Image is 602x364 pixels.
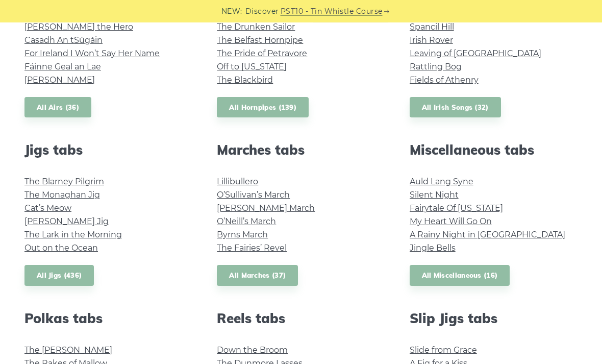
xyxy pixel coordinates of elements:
a: Fáinne Geal an Lae [24,62,101,72]
a: The Blackbird [217,76,273,85]
a: The Blarney Pilgrim [24,177,104,187]
a: All Miscellaneous (16) [410,265,510,286]
a: Fields of Athenry [410,76,479,85]
a: The Lark in the Morning [24,230,122,240]
a: Slide from Grace [410,346,477,355]
a: PST10 - Tin Whistle Course [281,6,383,17]
a: Auld Lang Syne [410,177,473,187]
a: Lillibullero [217,177,258,187]
a: Rattling Bog [410,62,462,72]
a: Silent Night [410,190,459,200]
a: [PERSON_NAME] [24,76,95,85]
a: [PERSON_NAME] March [217,204,315,213]
a: The Drunken Sailor [217,22,295,32]
a: [PERSON_NAME] Jig [24,217,109,227]
a: All Hornpipes (139) [217,98,309,118]
a: A Rainy Night in [GEOGRAPHIC_DATA] [410,230,565,240]
a: O’Neill’s March [217,217,276,227]
a: The Belfast Hornpipe [217,36,303,45]
a: Out on the Ocean [24,244,98,253]
a: [PERSON_NAME] the Hero [24,22,133,32]
a: Fairytale Of [US_STATE] [410,204,503,213]
h2: Reels tabs [217,311,385,327]
a: Spancil Hill [410,22,454,32]
a: All Airs (36) [24,98,91,118]
a: Jingle Bells [410,244,456,253]
a: The Monaghan Jig [24,190,100,200]
h2: Marches tabs [217,142,385,158]
a: Off to [US_STATE] [217,62,287,72]
a: Irish Rover [410,36,453,45]
a: The Pride of Petravore [217,49,307,59]
span: NEW: [221,6,242,17]
a: My Heart Will Go On [410,217,492,227]
h2: Polkas tabs [24,311,192,327]
a: For Ireland I Won’t Say Her Name [24,49,160,59]
span: Discover [245,6,279,17]
a: The [PERSON_NAME] [24,346,112,355]
h2: Jigs tabs [24,142,192,158]
a: Cat’s Meow [24,204,71,213]
a: Byrns March [217,230,268,240]
h2: Miscellaneous tabs [410,142,578,158]
a: O’Sullivan’s March [217,190,290,200]
a: Down the Broom [217,346,288,355]
a: Leaving of [GEOGRAPHIC_DATA] [410,49,541,59]
a: All Jigs (436) [24,265,94,286]
a: The Fairies’ Revel [217,244,287,253]
a: All Marches (37) [217,265,298,286]
a: Casadh An tSúgáin [24,36,103,45]
a: All Irish Songs (32) [410,98,501,118]
h2: Slip Jigs tabs [410,311,578,327]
